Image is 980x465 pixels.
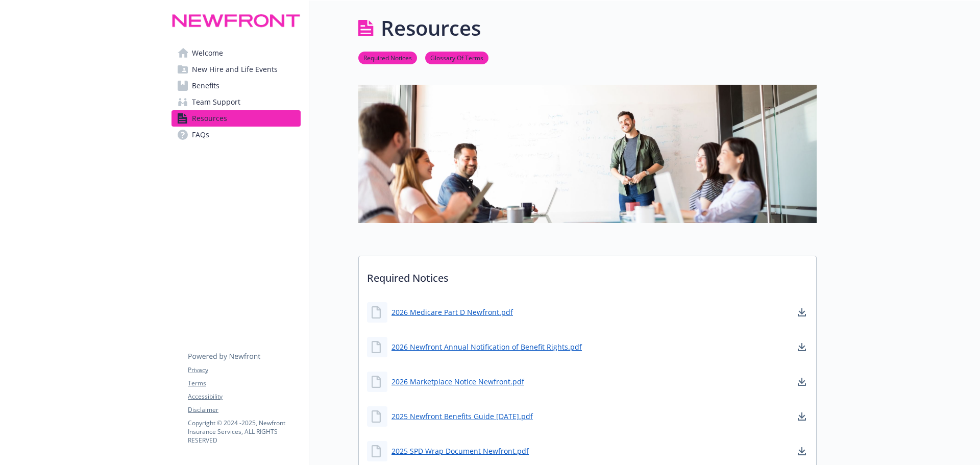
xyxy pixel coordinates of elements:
p: Required Notices [359,256,816,294]
a: download document [796,410,808,423]
a: Resources [171,110,301,127]
span: New Hire and Life Events [192,61,278,78]
a: 2025 SPD Wrap Document Newfront.pdf [391,446,529,456]
a: download document [796,306,808,319]
a: download document [796,445,808,457]
a: 2026 Marketplace Notice Newfront.pdf [391,376,524,387]
a: Welcome [171,45,301,61]
h1: Resources [381,13,481,43]
p: Copyright © 2024 - 2025 , Newfront Insurance Services, ALL RIGHTS RESERVED [188,419,300,445]
span: Welcome [192,45,223,61]
a: Disclaimer [188,405,300,414]
span: Team Support [192,94,240,110]
a: Terms [188,379,300,388]
a: download document [796,376,808,388]
a: 2025 Newfront Benefits Guide [DATE].pdf [391,411,533,422]
a: Accessibility [188,392,300,401]
a: Glossary Of Terms [425,53,488,62]
a: Benefits [171,78,301,94]
a: 2026 Medicare Part D Newfront.pdf [391,307,513,317]
a: FAQs [171,127,301,143]
span: Benefits [192,78,219,94]
a: Privacy [188,365,300,375]
a: New Hire and Life Events [171,61,301,78]
a: Required Notices [358,53,417,62]
span: Resources [192,110,227,127]
span: FAQs [192,127,209,143]
a: download document [796,341,808,353]
img: resources page banner [358,85,817,223]
a: 2026 Newfront Annual Notification of Benefit Rights.pdf [391,341,582,352]
a: Team Support [171,94,301,110]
